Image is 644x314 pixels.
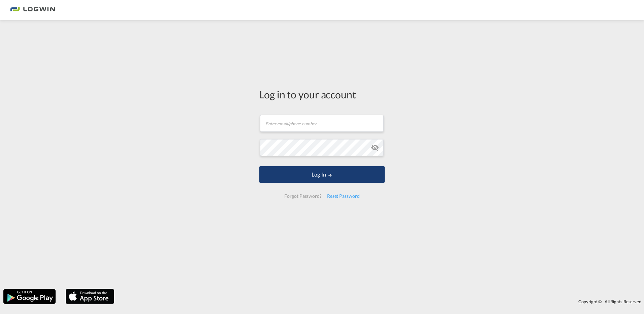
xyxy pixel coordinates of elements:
img: apple.png [65,288,115,305]
div: Forgot Password? [282,190,324,202]
img: bc73a0e0d8c111efacd525e4c8ad7d32.png [10,3,56,18]
md-icon: icon-eye-off [371,144,379,152]
img: google.png [3,288,56,305]
button: LOGIN [259,166,385,183]
input: Enter email/phone number [260,115,384,132]
div: Log in to your account [259,87,385,101]
div: Reset Password [324,190,362,202]
div: Copyright © . All Rights Reserved [118,296,644,307]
